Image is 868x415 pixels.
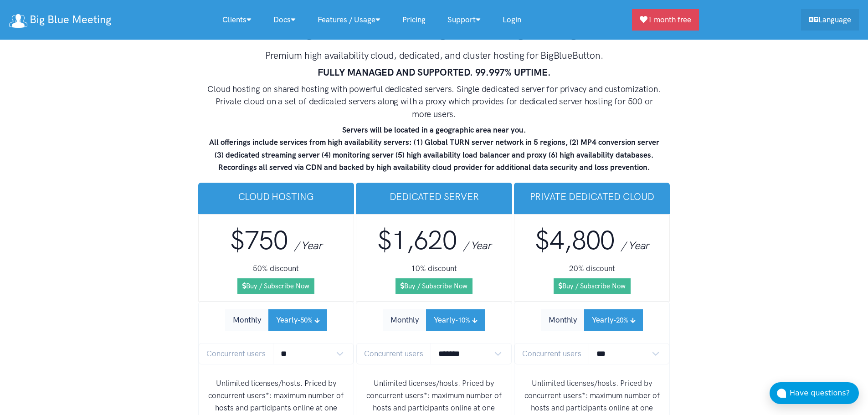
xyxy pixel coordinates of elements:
button: Yearly-10% [426,309,485,331]
a: Language [801,9,859,31]
button: Monthly [383,309,426,331]
strong: Servers will be located in a geographic area near you. All offerings include services from high a... [209,125,659,172]
div: Subscription Period [225,309,327,331]
a: Big Blue Meeting [9,10,111,30]
span: Concurrent users [514,343,589,364]
div: Subscription Period [383,309,485,331]
button: Monthly [225,309,269,331]
span: / Year [294,239,322,252]
small: -10% [455,316,470,324]
h3: Cloud Hosting [205,190,347,203]
strong: FULLY MANAGED AND SUPPORTED. 99.997% UPTIME. [318,67,551,78]
a: Buy / Subscribe Now [554,278,631,294]
button: Yearly-50% [268,309,327,331]
a: Pricing [391,10,437,30]
span: Concurrent users [356,343,431,364]
a: Buy / Subscribe Now [237,278,314,294]
div: Have questions? [790,387,859,399]
h5: 10% discount [364,263,504,275]
span: $1,620 [377,225,457,256]
h3: Premium high availability cloud, dedicated, and cluster hosting for BigBlueButton. [206,49,662,62]
span: $750 [230,225,288,256]
span: Concurrent users [199,343,273,364]
button: Yearly-20% [584,309,643,331]
button: Have questions? [770,382,859,404]
a: Docs [262,10,307,30]
a: Support [437,10,492,30]
h5: 50% discount [206,263,347,275]
small: -50% [298,316,313,324]
span: $4,800 [535,225,615,256]
img: logo [9,14,27,28]
span: / Year [621,239,649,252]
span: / Year [463,239,491,252]
a: Clients [211,10,262,30]
small: -20% [613,316,628,324]
button: Monthly [541,309,585,331]
h4: Cloud hosting on shared hosting with powerful dedicated servers. Single dedicated server for priv... [206,83,662,121]
a: Features / Usage [307,10,391,30]
a: Buy / Subscribe Now [395,278,473,294]
div: Subscription Period [541,309,643,331]
h3: Dedicated Server [363,190,505,203]
h3: Private Dedicated Cloud [521,190,663,203]
a: Login [492,10,532,30]
a: 1 month free [632,9,699,31]
h5: 20% discount [522,263,663,275]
